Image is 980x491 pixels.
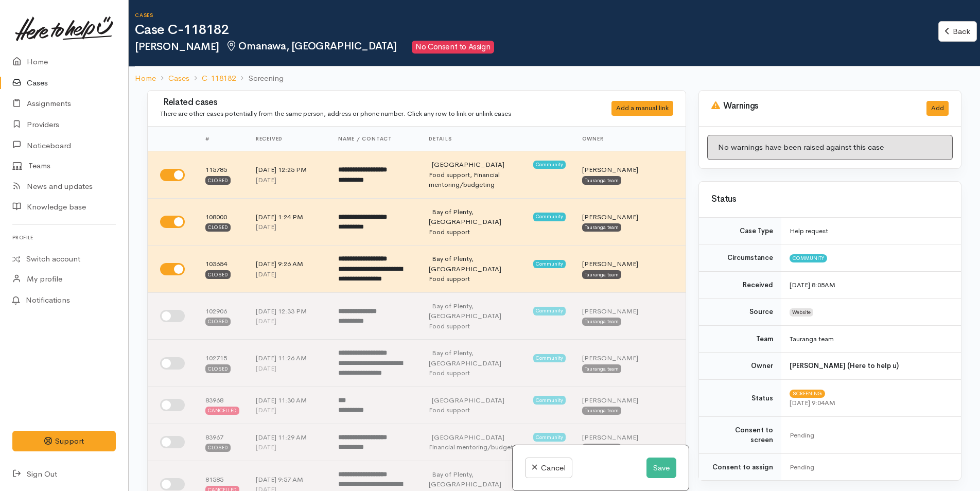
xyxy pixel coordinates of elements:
span: Community [533,307,566,315]
div: Food support [429,321,566,331]
td: 115785 [197,151,248,199]
a: Cancel [525,458,572,479]
div: Food support, Financial mentoring/budgeting [429,170,566,190]
td: Source [699,299,781,326]
div: Food support [429,368,566,378]
div: Add a manual link [611,101,673,116]
span: Community [790,254,827,262]
div: Closed [205,318,231,326]
td: 108000 [197,198,248,246]
td: Case Type [699,218,781,244]
button: Support [12,431,116,452]
h3: Related cases [160,98,586,108]
div: [PERSON_NAME] [582,306,638,317]
span: Omanawa, [GEOGRAPHIC_DATA] [225,40,397,52]
div: [PERSON_NAME] [582,353,638,363]
div: [GEOGRAPHIC_DATA] [429,207,530,227]
button: Add [926,101,949,116]
span: Community [533,213,566,221]
td: Circumstance [699,244,781,272]
th: Details [421,127,574,151]
div: Tauranga team [582,176,621,184]
div: [DATE] 11:30 AM [256,395,322,406]
div: [DATE] 12:33 PM [256,306,322,317]
span: Community [533,260,566,268]
td: 103654 [197,246,248,293]
h3: Status [711,195,949,204]
div: Food support [429,405,566,415]
td: Owner [699,353,781,380]
h1: Case C-118182 [135,23,938,38]
th: Received [248,127,330,151]
div: Financial mentoring/budgeting [429,442,566,452]
div: [DATE] 9:04AM [790,398,949,408]
h6: Cases [135,12,938,18]
td: Received [699,271,781,299]
time: [DATE] 8:05AM [790,280,835,289]
div: [PERSON_NAME] [582,212,638,222]
div: [GEOGRAPHIC_DATA] [429,160,504,170]
td: 102906 [197,292,248,340]
div: Pending [790,430,949,441]
small: There are other cases potentially from the same person, address or phone number. Click any row to... [160,109,511,118]
span: Community [533,161,566,169]
li: Screening [236,73,283,84]
div: [GEOGRAPHIC_DATA] [429,395,504,406]
div: Food support [429,227,566,237]
div: [DATE] 11:26 AM [256,353,322,363]
div: [DATE] 9:26 AM [256,259,322,269]
div: [PERSON_NAME] [582,259,638,269]
div: Tauranga team [582,318,621,326]
time: [DATE] [256,364,276,373]
div: Tauranga team [582,364,621,373]
div: [GEOGRAPHIC_DATA] [429,348,530,368]
td: 83967 [197,424,248,461]
div: Food support [429,274,566,284]
div: [GEOGRAPHIC_DATA] [429,301,530,321]
span: Bay of Plenty, [432,302,474,310]
th: # [197,127,248,151]
div: Closed [205,176,231,184]
th: Name / contact [330,127,421,151]
div: Pending [790,462,949,472]
h3: Warnings [711,101,914,111]
div: [DATE] 12:25 PM [256,165,322,175]
a: Cases [168,73,189,84]
b: [PERSON_NAME] (Here to help u) [790,361,899,370]
td: Status [699,379,781,416]
button: Save [646,458,676,479]
td: Help request [781,218,961,244]
a: C-118182 [202,73,236,84]
div: Closed [205,223,231,232]
div: [PERSON_NAME] [582,432,638,443]
time: [DATE] [256,222,276,231]
span: Community [533,354,566,362]
td: 102715 [197,340,248,387]
div: Cancelled [205,407,239,415]
div: [GEOGRAPHIC_DATA] [429,432,504,443]
a: Back [938,21,977,42]
div: [GEOGRAPHIC_DATA] [429,469,530,489]
span: No Consent to Assign [412,41,494,54]
div: [DATE] 9:57 AM [256,475,322,485]
div: Tauranga team [582,444,621,452]
span: Community [533,433,566,441]
div: Closed [205,444,231,452]
div: Closed [205,364,231,373]
time: [DATE] [256,443,276,451]
nav: breadcrumb [129,66,980,91]
div: [DATE] 11:29 AM [256,432,322,443]
span: Bay of Plenty, [432,470,474,479]
td: Team [699,325,781,353]
h2: [PERSON_NAME] [135,41,938,54]
span: Website [790,308,813,317]
td: Consent to assign [699,453,781,480]
span: Community [533,396,566,404]
div: No warnings have been raised against this case [707,135,953,160]
time: [DATE] [256,317,276,325]
div: Tauranga team [582,407,621,415]
td: Consent to screen [699,416,781,453]
time: [DATE] [256,406,276,414]
span: Tauranga team [790,335,834,343]
div: [GEOGRAPHIC_DATA] [429,254,530,274]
